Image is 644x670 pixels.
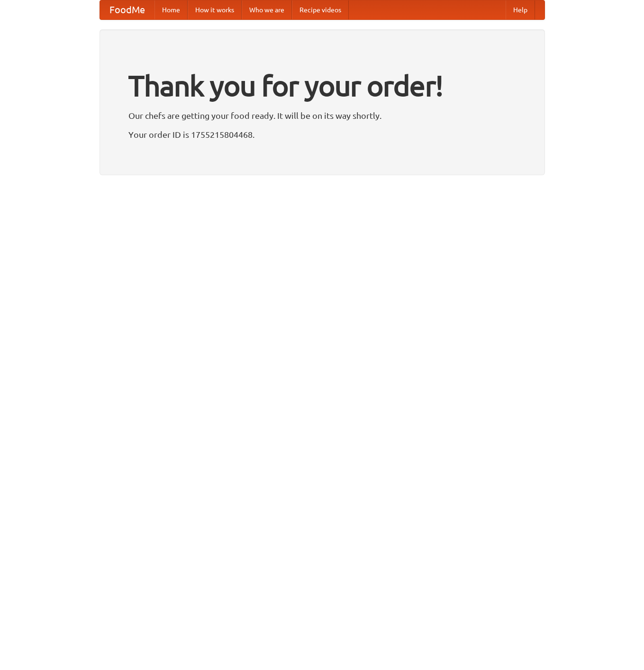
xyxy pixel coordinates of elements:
a: FoodMe [100,0,154,19]
a: Who we are [242,0,292,19]
p: Our chefs are getting your food ready. It will be on its way shortly. [128,108,516,123]
a: Home [154,0,188,19]
p: Your order ID is 1755215804468. [128,127,516,142]
a: Help [506,0,535,19]
a: Recipe videos [292,0,349,19]
h1: Thank you for your order! [128,63,516,108]
a: How it works [188,0,242,19]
